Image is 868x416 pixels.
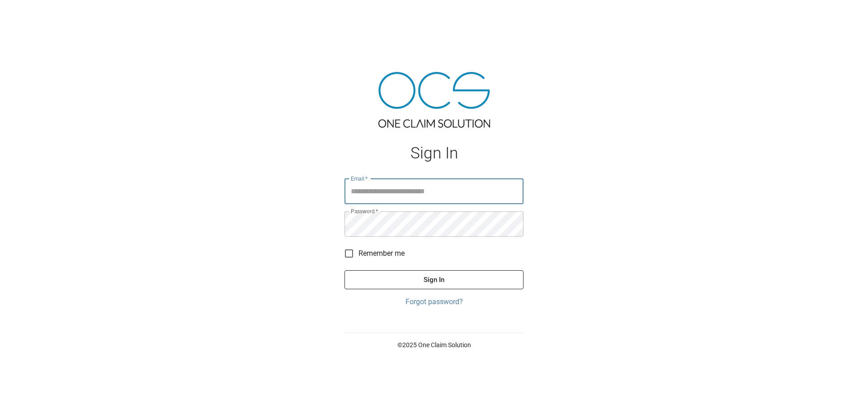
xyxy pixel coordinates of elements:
h1: Sign In [344,144,524,163]
p: © 2025 One Claim Solution [344,340,524,349]
a: Forgot password? [344,296,524,307]
label: Password [351,207,378,215]
label: Email [351,175,368,182]
img: ocs-logo-tra.png [378,72,490,128]
span: Remember me [359,248,405,259]
img: ocs-logo-white-transparent.png [11,5,47,24]
button: Sign In [344,270,524,289]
